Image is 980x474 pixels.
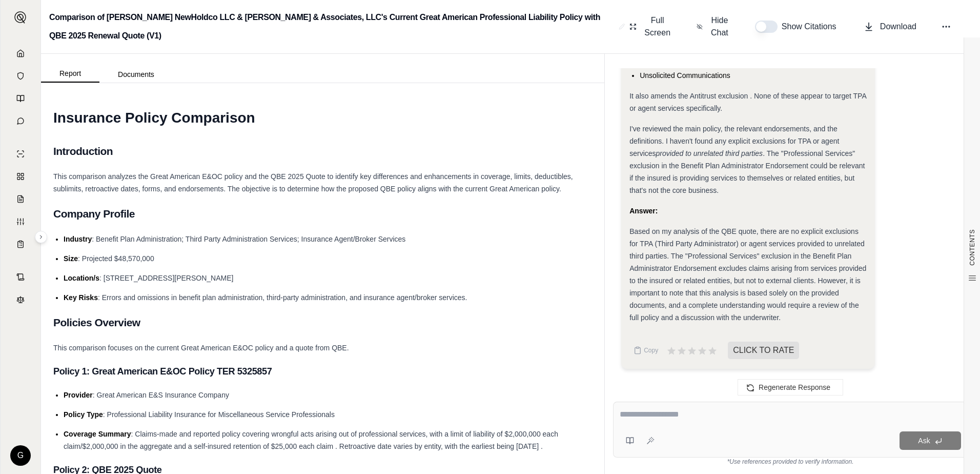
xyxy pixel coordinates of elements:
[64,274,99,282] span: Location/s
[7,189,34,209] a: Claim Coverage
[98,293,467,302] span: : Errors and omissions in benefit plan administration, third-party administration, and insurance ...
[968,229,976,266] span: CONTENTS
[629,227,866,322] span: Based on my analysis of the QBE quote, there are no explicit exclusions for TPA (Third Party Admi...
[709,14,730,39] span: Hide Chat
[625,10,676,43] button: Full Screen
[64,235,92,243] span: Industry
[613,458,968,466] div: *Use references provided to verify information.
[99,274,233,282] span: : [STREET_ADDRESS][PERSON_NAME]
[53,172,573,193] span: This comparison analyzes the Great American E&OC policy and the QBE 2025 Quote to identify key di...
[64,430,131,438] span: Coverage Summary
[53,104,592,132] h1: Insurance Policy Comparison
[92,235,405,243] span: : Benefit Plan Administration; Third Party Administration Services; Insurance Agent/Broker Services
[93,391,229,399] span: : Great American E&S Insurance Company
[692,10,734,43] button: Hide Chat
[99,66,173,83] button: Documents
[782,21,839,33] span: Show Citations
[738,379,843,396] button: Regenerate Response
[64,391,93,399] span: Provider
[7,166,34,187] a: Policy Comparisons
[860,16,921,37] button: Download
[7,88,34,109] a: Prompt Library
[41,65,99,83] button: Report
[880,21,916,33] span: Download
[656,149,763,157] em: provided to unrelated third parties
[53,344,349,352] span: This comparison focuses on the current Great American E&OC policy and a quote from QBE.
[918,437,930,445] span: Ask
[629,125,839,157] span: I've reviewed the main policy, the relevant endorsements, and the definitions. I haven't found an...
[103,410,335,419] span: : Professional Liability Insurance for Miscellaneous Service Professionals
[64,293,98,302] span: Key Risks
[7,267,34,287] a: Contract Analysis
[644,346,658,354] span: Copy
[10,445,31,466] div: G
[629,207,658,215] strong: Answer:
[629,92,866,112] span: It also amends the Antitrust exclusion . None of these appear to target TPA or agent services spe...
[64,254,78,263] span: Size
[640,71,730,80] span: Unsolicited Communications
[7,234,34,254] a: Coverage Table
[64,430,558,450] span: : Claims-made and reported policy covering wrongful acts arising out of professional services, wi...
[53,312,592,333] h2: Policies Overview
[53,141,592,162] h2: Introduction
[78,254,154,263] span: : Projected $48,570,000
[7,43,34,64] a: Home
[35,231,47,243] button: Expand sidebar
[629,340,662,361] button: Copy
[728,342,799,359] span: CLICK TO RATE
[7,66,34,86] a: Documents Vault
[7,289,34,310] a: Legal Search Engine
[53,203,592,225] h2: Company Profile
[53,362,592,381] h3: Policy 1: Great American E&OC Policy TER 5325857
[759,383,830,391] span: Regenerate Response
[7,144,34,164] a: Single Policy
[900,431,961,450] button: Ask
[49,8,615,45] h2: Comparison of [PERSON_NAME] NewHoldco LLC & [PERSON_NAME] & Associates, LLC's Current Great Ameri...
[7,111,34,131] a: Chat
[10,7,31,28] button: Expand sidebar
[64,410,103,419] span: Policy Type
[629,149,865,194] span: . The "Professional Services" exclusion in the Benefit Plan Administrator Endorsement could be re...
[14,11,27,24] img: Expand sidebar
[643,14,672,39] span: Full Screen
[7,211,34,232] a: Custom Report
